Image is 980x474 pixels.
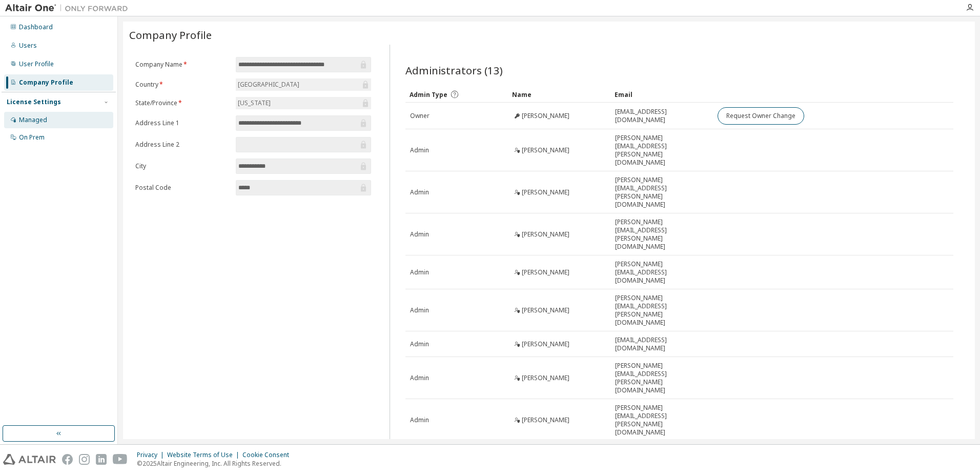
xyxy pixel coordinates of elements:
[615,404,708,437] span: [PERSON_NAME][EMAIL_ADDRESS][PERSON_NAME][DOMAIN_NAME]
[137,451,167,459] div: Privacy
[410,188,429,196] span: Admin
[137,459,295,468] p: © 2025 Altair Engineering, Inc. All Rights Reserved.
[615,86,709,103] div: Email
[522,112,569,120] span: [PERSON_NAME]
[242,451,295,459] div: Cookie Consent
[410,112,430,120] span: Owner
[405,63,503,77] span: Administrators (13)
[410,268,429,276] span: Admin
[615,294,708,327] span: [PERSON_NAME][EMAIL_ADDRESS][PERSON_NAME][DOMAIN_NAME]
[615,260,708,285] span: [PERSON_NAME][EMAIL_ADDRESS][DOMAIN_NAME]
[113,454,128,465] img: youtube.svg
[615,176,708,209] span: [PERSON_NAME][EMAIL_ADDRESS][PERSON_NAME][DOMAIN_NAME]
[62,454,73,465] img: facebook.svg
[96,454,107,465] img: linkedin.svg
[3,454,56,465] img: altair_logo.svg
[522,340,569,348] span: [PERSON_NAME]
[410,90,447,99] span: Admin Type
[615,108,708,124] span: [EMAIL_ADDRESS][DOMAIN_NAME]
[236,78,371,91] div: [GEOGRAPHIC_DATA]
[410,374,429,382] span: Admin
[522,306,569,314] span: [PERSON_NAME]
[19,133,45,142] div: On Prem
[135,81,230,89] label: Country
[410,306,429,314] span: Admin
[512,86,606,103] div: Name
[19,116,47,124] div: Managed
[135,141,230,149] label: Address Line 2
[7,98,61,106] div: License Settings
[236,97,371,109] div: [US_STATE]
[615,336,708,352] span: [EMAIL_ADDRESS][DOMAIN_NAME]
[718,107,804,125] button: Request Owner Change
[522,146,569,154] span: [PERSON_NAME]
[19,78,73,87] div: Company Profile
[135,119,230,127] label: Address Line 1
[135,99,230,107] label: State/Province
[522,374,569,382] span: [PERSON_NAME]
[410,146,429,154] span: Admin
[135,184,230,192] label: Postal Code
[19,42,37,50] div: Users
[410,230,429,239] span: Admin
[236,97,272,109] div: [US_STATE]
[129,28,212,42] span: Company Profile
[522,188,569,196] span: [PERSON_NAME]
[19,60,54,68] div: User Profile
[522,230,569,239] span: [PERSON_NAME]
[410,340,429,348] span: Admin
[167,451,242,459] div: Website Terms of Use
[615,362,708,394] span: [PERSON_NAME][EMAIL_ADDRESS][PERSON_NAME][DOMAIN_NAME]
[615,134,708,167] span: [PERSON_NAME][EMAIL_ADDRESS][PERSON_NAME][DOMAIN_NAME]
[5,3,133,13] img: Altair One
[615,218,708,251] span: [PERSON_NAME][EMAIL_ADDRESS][PERSON_NAME][DOMAIN_NAME]
[522,416,569,424] span: [PERSON_NAME]
[135,162,230,170] label: City
[79,454,90,465] img: instagram.svg
[236,79,301,90] div: [GEOGRAPHIC_DATA]
[19,23,53,31] div: Dashboard
[522,268,569,276] span: [PERSON_NAME]
[410,416,429,424] span: Admin
[135,61,230,69] label: Company Name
